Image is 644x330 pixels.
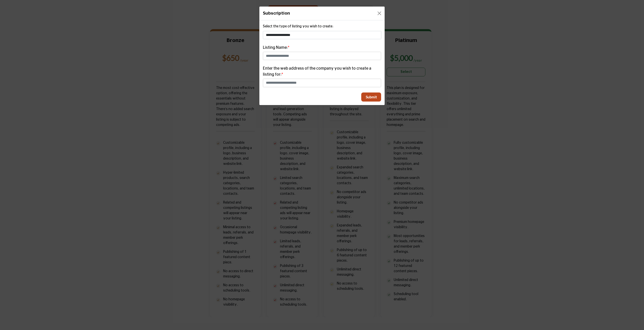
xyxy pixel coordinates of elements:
button: Close [376,10,383,17]
span: Submit [366,95,377,100]
label: Listing Name: [263,44,289,51]
label: Enter the web address of the company you wish to create a listing for: [263,65,381,77]
label: Select the type of listing you wish to create: [263,24,333,29]
button: Submit [361,92,381,102]
h1: Subscription [263,10,290,17]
